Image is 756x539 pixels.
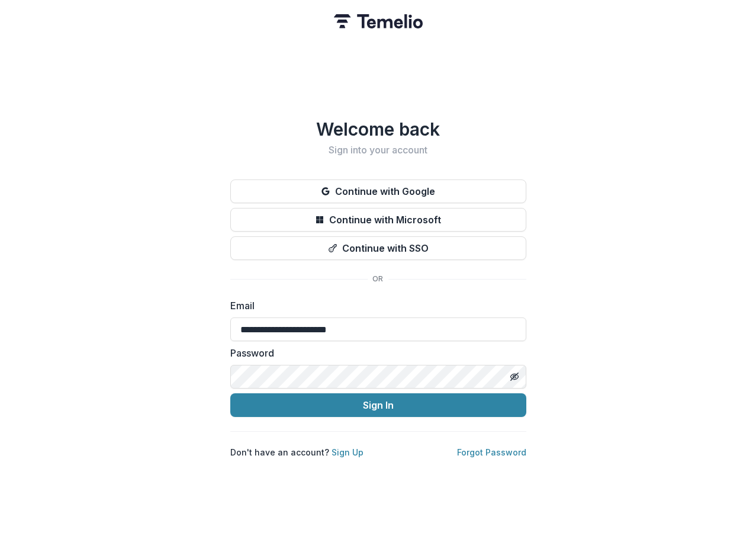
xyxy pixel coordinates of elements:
[230,179,526,203] button: Continue with Google
[230,346,519,360] label: Password
[230,145,526,156] h2: Sign into your account
[457,447,526,457] a: Forgot Password
[332,447,363,457] a: Sign Up
[334,14,423,28] img: Temelio
[230,299,519,313] label: Email
[230,236,526,260] button: Continue with SSO
[230,208,526,232] button: Continue with Microsoft
[230,118,526,140] h1: Welcome back
[230,446,363,458] p: Don't have an account?
[230,393,526,417] button: Sign In
[505,367,524,386] button: Toggle password visibility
